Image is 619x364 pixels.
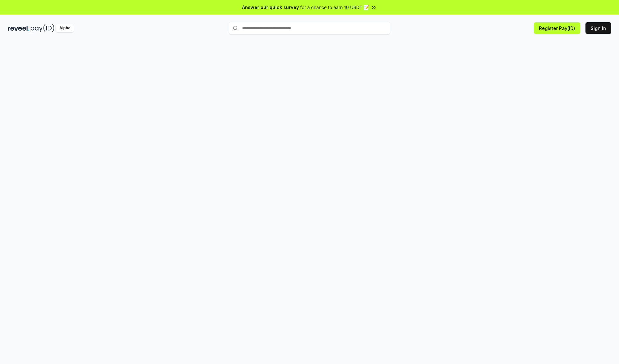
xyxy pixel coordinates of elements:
button: Sign In [585,22,611,34]
div: Alpha [56,24,74,32]
img: reveel_dark [8,24,29,32]
span: Answer our quick survey [242,4,299,11]
button: Register Pay(ID) [534,22,580,34]
img: pay_id [31,24,54,32]
span: for a chance to earn 10 USDT 📝 [300,4,369,11]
